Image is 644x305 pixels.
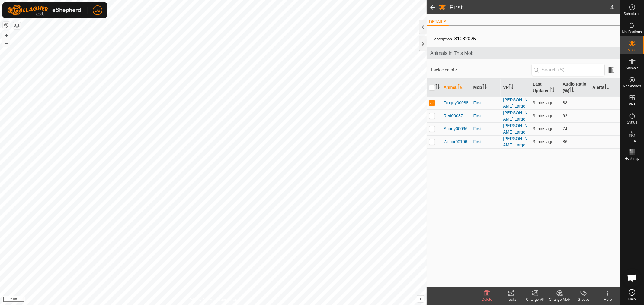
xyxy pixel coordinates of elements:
[503,97,527,108] a: [PERSON_NAME] Large
[628,297,636,301] span: Help
[503,136,527,147] a: [PERSON_NAME] Large
[473,100,498,106] div: First
[435,85,440,90] p-sorticon: Activate to sort
[482,85,487,90] p-sorticon: Activate to sort
[530,79,560,97] th: Last Updated
[628,48,636,52] span: Mobs
[533,139,553,144] span: 19 Sept 2025, 7:04 pm
[563,100,568,105] span: 88
[627,121,637,124] span: Status
[458,85,463,90] p-sorticon: Activate to sort
[569,88,574,93] p-sorticon: Activate to sort
[590,109,620,122] td: -
[431,37,452,41] label: Description
[190,297,212,303] a: Privacy Policy
[547,297,572,302] div: Change Mob
[417,296,424,302] button: i
[471,79,501,97] th: Mob
[622,30,642,34] span: Notifications
[482,297,492,302] span: Delete
[626,66,639,70] span: Animals
[444,113,463,119] span: Red00087
[628,139,636,142] span: Infra
[509,85,514,90] p-sorticon: Activate to sort
[523,297,547,302] div: Change VP
[563,126,568,131] span: 74
[620,287,644,303] a: Help
[450,4,610,11] h2: First
[427,19,449,26] li: DETAILS
[590,135,620,148] td: -
[590,79,620,97] th: Alerts
[563,139,568,144] span: 86
[596,297,620,302] div: More
[623,12,640,16] span: Schedules
[533,100,553,105] span: 19 Sept 2025, 7:04 pm
[430,67,532,73] span: 1 selected of 4
[473,139,498,145] div: First
[572,297,596,302] div: Groups
[604,85,609,90] p-sorticon: Activate to sort
[3,22,10,29] button: Reset Map
[550,88,555,93] p-sorticon: Activate to sort
[452,34,478,44] span: 31082025
[444,126,467,132] span: Shorty00096
[3,32,10,39] button: +
[219,297,237,303] a: Contact Us
[610,3,614,12] span: 4
[623,269,641,287] div: Open chat
[590,96,620,109] td: -
[13,22,21,29] button: Map Layers
[560,79,590,97] th: Audio Ratio (%)
[629,102,635,106] span: VPs
[441,79,471,97] th: Animal
[420,296,421,301] span: i
[473,126,498,132] div: First
[533,126,553,131] span: 19 Sept 2025, 7:04 pm
[95,7,100,14] span: DB
[503,110,527,121] a: [PERSON_NAME] Large
[590,122,620,135] td: -
[625,157,639,160] span: Heatmap
[444,139,467,145] span: Wilbur00106
[430,50,616,57] span: Animals in This Mob
[503,123,527,134] a: [PERSON_NAME] Large
[499,297,523,302] div: Tracks
[533,113,553,118] span: 19 Sept 2025, 7:04 pm
[501,79,530,97] th: VP
[7,5,83,16] img: Gallagher Logo
[3,39,10,47] button: –
[473,113,498,119] div: First
[563,113,568,118] span: 92
[444,100,469,106] span: Froggy00088
[623,84,641,88] span: Neckbands
[532,64,605,76] input: Search (S)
